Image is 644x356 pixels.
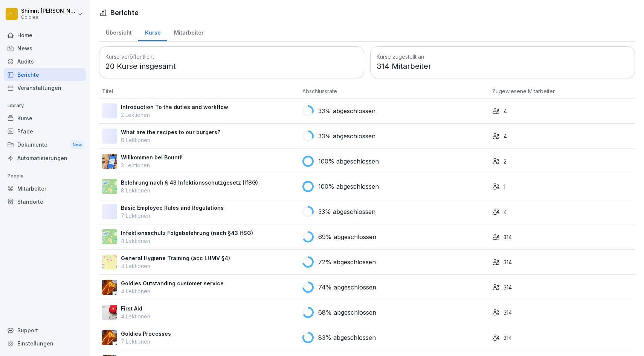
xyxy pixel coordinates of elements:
[4,170,86,182] p: People
[102,88,113,94] span: Titel
[121,229,253,237] p: Infektionsschutz Folgebelehrung (nach §43 IfSG)
[504,258,512,266] p: 314
[121,330,171,338] p: Goldies Processes
[121,254,230,262] p: General Hygiene Training (acc LHMV §4)
[121,153,183,161] p: Willkommen bei Bounti!
[4,81,86,94] a: Veranstaltungen
[504,107,507,115] p: 4
[318,157,379,166] p: 100% abgeschlossen
[318,283,376,292] p: 74% abgeschlossen
[121,111,228,119] p: 2 Lektionen
[318,333,376,342] p: 83% abgeschlossen
[99,22,138,41] a: Übersicht
[4,125,86,138] a: Pfade
[4,337,86,350] a: Einstellungen
[105,61,358,72] p: 20 Kurse insgesamt
[4,138,86,152] div: Dokumente
[121,128,220,136] p: What are the recipes to our burgers?
[102,255,117,270] img: rd8noi9myd5hshrmayjayi2t.png
[121,338,171,345] p: 7 Lektionen
[377,61,629,72] p: 314 Mitarbeiter
[4,112,86,125] a: Kurse
[318,308,376,317] p: 68% abgeschlossen
[492,88,555,94] span: Zugewiesene Mitarbeiter
[318,182,379,191] p: 100% abgeschlossen
[121,262,230,270] p: 4 Lektionen
[102,280,117,295] img: p739flnsdh8gpse8zjqpm4at.png
[167,22,210,41] a: Mitarbeiter
[4,42,86,55] a: News
[4,195,86,208] a: Standorte
[4,29,86,42] a: Home
[121,136,220,144] p: 6 Lektionen
[105,53,358,61] h3: Kurse veröffentlicht
[121,161,183,169] p: 3 Lektionen
[318,232,376,241] p: 69% abgeschlossen
[110,8,139,18] h1: Berichte
[504,283,512,291] p: 314
[21,15,76,20] p: Goldies
[102,229,117,244] img: tgff07aey9ahi6f4hltuk21p.png
[102,154,117,169] img: xgfduithoxxyhirrlmyo7nin.png
[504,334,512,342] p: 314
[121,287,224,295] p: 4 Lektionen
[121,237,253,245] p: 4 Lektionen
[121,179,258,186] p: Belehrung nach § 43 Infektionsschutzgesetz (IfSG)
[4,55,86,68] a: Audits
[21,8,76,14] p: Shimrit [PERSON_NAME]
[4,68,86,81] a: Berichte
[121,279,224,287] p: Goldies Outstanding customer service
[504,158,507,165] p: 2
[4,100,86,112] p: Library
[102,179,117,194] img: eeyzhgsrb1oapoggjvfn01rs.png
[138,22,167,41] a: Kurse
[318,132,375,141] p: 33% abgeschlossen
[318,258,376,267] p: 72% abgeschlossen
[4,138,86,152] a: DokumenteNew
[4,151,86,165] a: Automatisierungen
[504,233,512,241] p: 314
[318,106,375,115] p: 33% abgeschlossen
[121,186,258,194] p: 8 Lektionen
[121,212,224,220] p: 7 Lektionen
[121,312,150,320] p: 4 Lektionen
[102,305,117,320] img: ovcsqbf2ewum2utvc3o527vw.png
[71,141,84,149] div: New
[504,208,507,216] p: 4
[318,207,375,216] p: 33% abgeschlossen
[4,182,86,195] a: Mitarbeiter
[504,132,507,140] p: 4
[102,330,117,345] img: dstmp2epwm636xymg8o1eqib.png
[121,103,228,111] p: Introduction To the duties and workflow
[377,53,629,61] h3: Kurse zugestellt an
[4,324,86,337] div: Support
[299,84,489,98] th: Abschlussrate
[504,309,512,317] p: 314
[121,204,224,212] p: Basic Employee Rules and Regulations
[504,183,505,191] p: 1
[121,304,150,312] p: First Aid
